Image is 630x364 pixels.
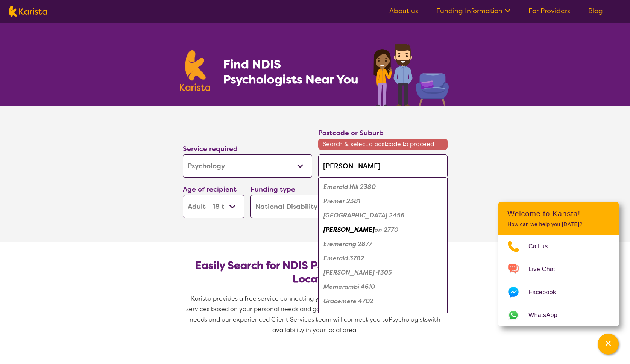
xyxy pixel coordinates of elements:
input: Type [318,154,448,178]
span: Facebook [528,287,565,298]
div: Emerald 3782 [322,251,444,266]
em: Eremerang 2877 [323,240,372,248]
em: Emerald 4720 [323,311,365,319]
em: Premer 2381 [323,197,360,205]
img: Karista logo [180,50,211,91]
div: Premer 2381 [322,194,444,208]
em: Emerald Hill 2380 [323,183,376,191]
span: Call us [528,241,557,252]
em: Memerambi 4610 [323,283,375,291]
div: Eremerang 2877 [322,237,444,251]
em: on 2770 [375,226,398,234]
em: [PERSON_NAME] 4305 [323,269,392,276]
a: Funding Information [436,6,510,15]
label: Age of recipient [183,185,237,194]
h2: Easily Search for NDIS Psychologists by Need & Location [189,259,442,286]
img: Karista logo [9,6,47,17]
div: Channel Menu [498,202,619,326]
div: Bremer 4305 [322,266,444,280]
a: For Providers [528,6,570,15]
div: Emerald Beach 2456 [322,208,444,223]
label: Funding type [250,185,295,194]
h2: Welcome to Karista! [507,209,610,218]
div: Emerald 4720 [322,308,444,323]
p: How can we help you [DATE]? [507,221,610,228]
span: Psychologists [389,316,428,323]
label: Postcode or Suburb [318,128,384,137]
label: Service required [183,144,238,153]
div: Memerambi 4610 [322,280,444,294]
div: Gracemere 4702 [322,294,444,308]
div: Emerton 2770 [322,223,444,237]
a: Blog [588,6,603,15]
span: Live Chat [528,264,564,275]
img: psychology [371,41,451,106]
em: [PERSON_NAME] [323,226,375,234]
a: Web link opens in a new tab. [498,304,619,326]
em: [GEOGRAPHIC_DATA] 2456 [323,211,404,219]
a: About us [389,6,418,15]
span: WhatsApp [528,310,566,321]
div: Emerald Hill 2380 [322,180,444,194]
span: Karista provides a free service connecting you with Psychologists and other disability services b... [186,295,446,323]
button: Channel Menu [598,334,619,355]
em: Gracemere 4702 [323,297,373,305]
h1: Find NDIS Psychologists Near You [223,57,362,87]
ul: Choose channel [498,235,619,326]
em: Emerald 3782 [323,254,364,262]
span: Search & select a postcode to proceed [318,139,448,150]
